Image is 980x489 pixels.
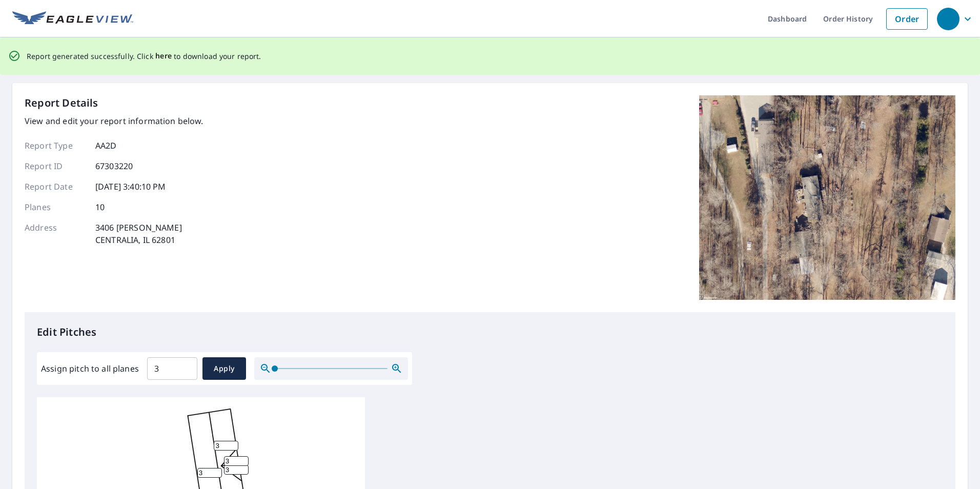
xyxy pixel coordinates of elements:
[25,160,86,172] p: Report ID
[147,354,197,383] input: 00.0
[202,357,246,380] button: Apply
[37,324,943,340] p: Edit Pitches
[95,180,166,193] p: [DATE] 3:40:10 PM
[886,8,928,30] a: Order
[41,362,139,375] label: Assign pitch to all planes
[699,95,955,300] img: Top image
[25,201,86,213] p: Planes
[95,160,133,172] p: 67303220
[27,50,261,63] p: Report generated successfully. Click to download your report.
[25,139,86,152] p: Report Type
[25,221,86,246] p: Address
[12,11,133,27] img: EV Logo
[25,95,98,111] p: Report Details
[25,115,203,127] p: View and edit your report information below.
[95,201,105,213] p: 10
[155,50,172,63] button: here
[95,221,182,246] p: 3406 [PERSON_NAME] CENTRALIA, IL 62801
[211,362,238,375] span: Apply
[95,139,117,152] p: AA2D
[25,180,86,193] p: Report Date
